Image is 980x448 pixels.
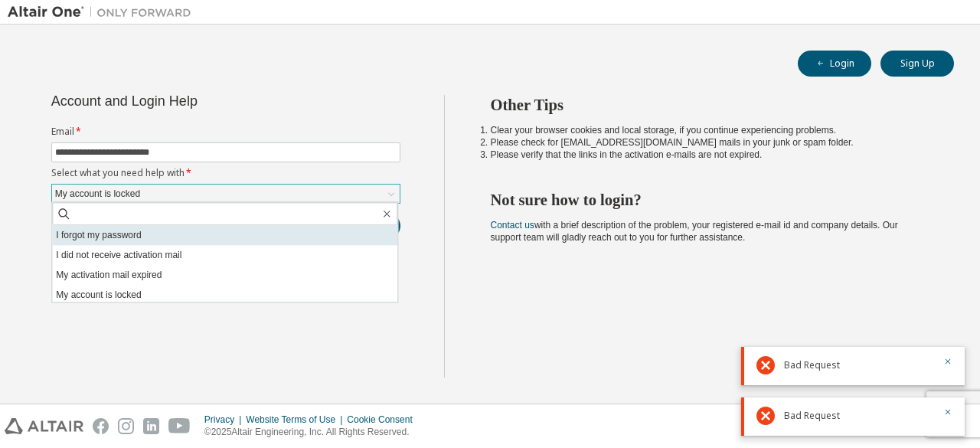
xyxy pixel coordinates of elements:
button: Login [798,51,871,77]
img: Altair One [8,5,199,20]
img: facebook.svg [93,418,109,434]
li: I forgot my password [52,225,397,245]
p: © 2025 Altair Engineering, Inc. All Rights Reserved. [204,426,422,439]
h2: Other Tips [491,95,927,115]
img: linkedin.svg [143,418,159,434]
label: Select what you need help with [51,167,400,179]
a: Contact us [491,220,534,231]
li: Please check for [EMAIL_ADDRESS][DOMAIN_NAME] mails in your junk or spam folder. [491,136,927,149]
li: Please verify that the links in the activation e-mails are not expired. [491,149,927,161]
div: My account is locked [52,185,400,203]
h2: Not sure how to login? [491,190,927,210]
span: Bad Request [784,359,840,371]
div: Privacy [204,414,246,426]
span: with a brief description of the problem, your registered e-mail id and company details. Our suppo... [491,220,898,243]
button: Sign Up [880,51,954,77]
div: Website Terms of Use [246,414,347,426]
label: Email [51,126,400,138]
span: Bad Request [784,410,840,422]
li: Clear your browser cookies and local storage, if you continue experiencing problems. [491,124,927,136]
img: youtube.svg [168,418,191,434]
img: altair_logo.svg [5,418,83,434]
img: instagram.svg [118,418,134,434]
div: Account and Login Help [51,95,331,107]
div: Cookie Consent [347,414,421,426]
div: My account is locked [53,185,142,202]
